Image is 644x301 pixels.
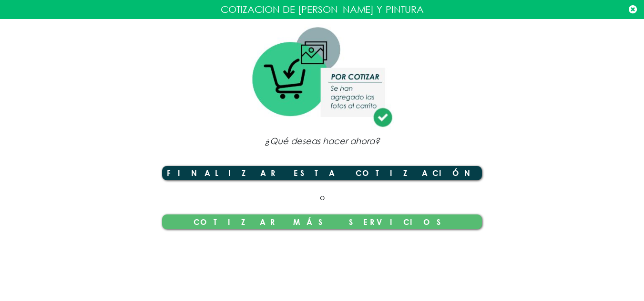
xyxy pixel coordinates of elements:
[162,214,482,229] button: Cotizar más servicios
[320,192,325,202] span: o
[7,2,637,17] p: COTIZACION DE [PERSON_NAME] Y PINTURA
[251,24,394,130] img: latoneria_modal_end_message.jpg
[162,166,482,180] button: Finalizar esta cotización
[134,135,511,147] p: ¿Qué deseas hacer ahora?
